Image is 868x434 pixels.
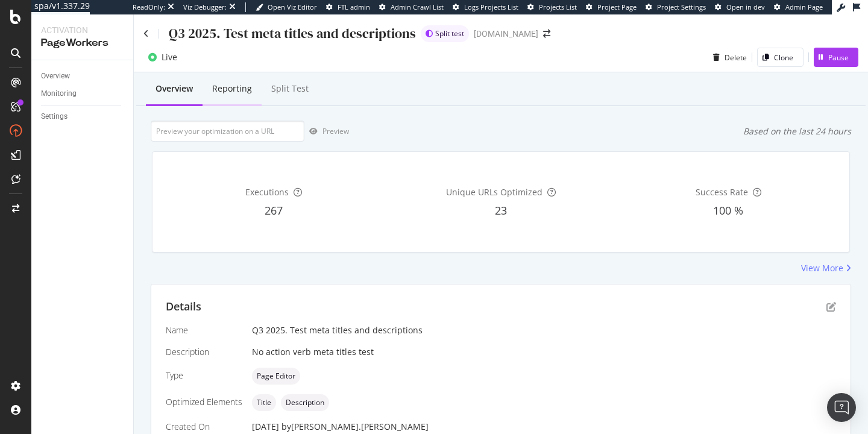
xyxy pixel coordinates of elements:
span: Unique URLs Optimized [446,186,542,198]
div: brand label [421,25,469,42]
span: Projects List [539,2,577,11]
div: ReadOnly: [133,2,165,12]
div: [DOMAIN_NAME] [474,28,538,40]
span: Logs Projects List [464,2,518,11]
div: Preview [322,126,349,136]
span: Title [257,399,271,406]
a: Settings [41,110,125,123]
span: Description [286,399,324,406]
div: pen-to-square [826,302,836,312]
button: Preview [304,122,349,141]
div: Name [166,324,242,336]
a: Open in dev [715,2,765,12]
div: Overview [156,83,193,95]
div: Overview [41,70,70,83]
div: Q3 2025. Test meta titles and descriptions [169,24,416,43]
div: Live [162,51,177,63]
a: Monitoring [41,87,125,100]
span: Admin Page [785,2,823,11]
a: Click to go back [143,30,149,38]
div: Open Intercom Messenger [827,393,856,422]
span: Project Settings [657,2,706,11]
span: Open Viz Editor [268,2,317,11]
span: 267 [265,203,283,218]
span: FTL admin [338,2,370,11]
div: Pause [828,52,849,63]
div: neutral label [252,368,300,385]
div: Delete [725,52,747,63]
div: Created On [166,421,242,433]
div: No action verb meta titles test [252,346,836,358]
div: Monitoring [41,87,77,100]
span: Open in dev [726,2,765,11]
div: Details [166,299,201,315]
div: Viz Debugger: [183,2,227,12]
a: Project Page [586,2,637,12]
input: Preview your optimization on a URL [151,121,304,142]
span: Page Editor [257,373,295,380]
div: Clone [774,52,793,63]
div: Optimized Elements [166,396,242,408]
a: Project Settings [646,2,706,12]
a: FTL admin [326,2,370,12]
div: Split Test [271,83,309,95]
span: 23 [495,203,507,218]
div: neutral label [252,394,276,411]
div: Type [166,370,242,382]
div: by [PERSON_NAME].[PERSON_NAME] [281,421,429,433]
a: Overview [41,70,125,83]
div: PageWorkers [41,36,124,50]
a: Admin Page [774,2,823,12]
a: View More [801,262,851,274]
button: Clone [757,48,804,67]
div: Activation [41,24,124,36]
div: View More [801,262,843,274]
div: neutral label [281,394,329,411]
span: Project Page [597,2,637,11]
div: Based on the last 24 hours [743,125,851,137]
a: Logs Projects List [453,2,518,12]
div: Reporting [212,83,252,95]
div: [DATE] [252,421,836,433]
div: Description [166,346,242,358]
div: Q3 2025. Test meta titles and descriptions [252,324,836,336]
button: Delete [708,48,747,67]
span: 100 % [713,203,743,218]
span: Success Rate [696,186,748,198]
span: Executions [245,186,289,198]
button: Pause [814,48,858,67]
span: Split test [435,30,464,37]
a: Open Viz Editor [256,2,317,12]
div: arrow-right-arrow-left [543,30,550,38]
a: Projects List [527,2,577,12]
a: Admin Crawl List [379,2,444,12]
div: Settings [41,110,68,123]
span: Admin Crawl List [391,2,444,11]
